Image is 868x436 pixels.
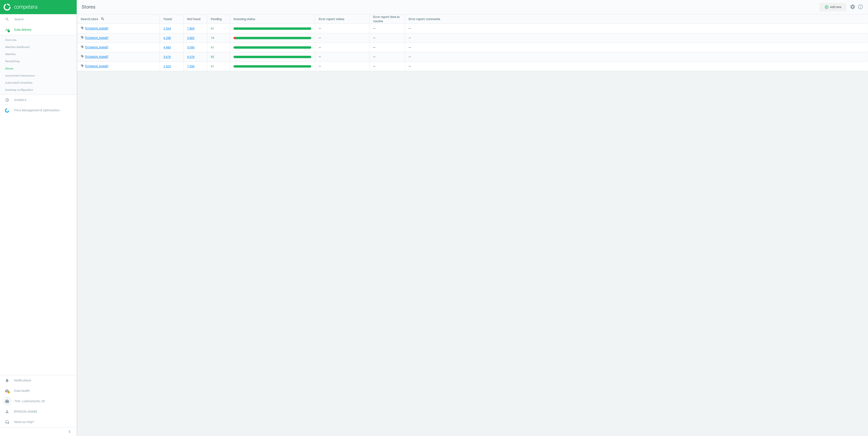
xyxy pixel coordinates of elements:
[315,43,369,52] div: —
[3,407,12,416] i: person
[405,52,868,61] div: —
[14,389,30,393] span: Data health
[405,62,868,71] div: —
[3,397,12,406] i: work
[4,4,37,11] img: ajHJNr6hYgQAAAAASUVORK5CYII=
[14,108,60,112] span: Price Management & Optimization
[850,4,855,10] i: settings
[5,81,32,85] span: Automated rematches
[67,429,72,435] i: chevron_left
[315,52,369,61] div: —
[848,2,858,12] button: settings
[81,45,84,48] i: local_offer
[14,420,34,424] span: Need our help?
[5,88,33,92] span: Scanning configuration
[85,55,108,59] a: [DOMAIN_NAME]
[14,378,31,383] span: Notifications
[98,15,107,23] button: search
[81,64,84,67] i: local_offer
[3,376,12,385] i: notifications
[5,59,20,63] span: Rematching
[3,15,12,24] i: search
[163,26,171,31] a: 2 264
[163,64,171,69] a: 2 523
[187,64,194,69] a: 7 550
[234,17,255,21] span: Scanning status
[187,26,194,31] a: 7 809
[211,55,214,59] span: 82
[3,418,12,427] i: headset_mic
[373,36,375,40] span: —
[163,45,171,50] a: 4 983
[820,3,846,11] button: add_circle_outlineAdd new
[824,5,829,9] i: add_circle_outline
[409,17,440,21] span: Error report: comments
[3,386,12,395] i: cloud_done
[187,55,194,59] a: 4 376
[5,74,35,78] span: Assortment intersection
[85,27,108,30] a: [DOMAIN_NAME]
[373,55,375,59] span: —
[14,98,26,102] span: Analytics
[163,17,172,21] span: Found
[373,15,401,23] span: Error report: time to resolve
[81,26,84,30] i: local_offer
[85,46,108,49] a: [DOMAIN_NAME]
[315,24,369,33] div: —
[211,64,214,69] span: 61
[163,36,171,40] a: 6 258
[81,55,84,58] i: local_offer
[211,36,214,40] span: 74
[187,45,194,50] a: 5 090
[77,14,160,24] div: Search store
[373,64,375,69] span: —
[5,108,9,113] img: wGWNvw8QSZomAAAAABJRU5ErkJggg==
[858,4,863,10] a: info_outline
[187,17,200,21] span: Not found
[319,17,344,21] span: Error report: status
[373,45,375,50] span: —
[5,45,30,49] span: Matches dashboard
[77,4,95,10] span: Stores
[373,26,375,31] span: —
[64,429,75,435] button: chevron_left
[14,399,45,403] span: THG. Lookfantastic UK
[5,38,17,42] span: Overview
[85,65,108,68] a: [DOMAIN_NAME]
[187,36,194,40] a: 3 802
[405,33,868,43] div: —
[5,67,13,70] span: Stores
[211,17,222,21] span: Pending
[3,95,12,104] i: pie_chart_outlined
[85,36,108,40] a: [DOMAIN_NAME]
[5,52,16,56] span: Matches
[163,55,171,59] a: 5 676
[405,24,868,33] div: —
[14,28,31,32] span: Data delivery
[3,25,12,34] i: timeline
[211,45,214,50] span: 61
[405,43,868,52] div: —
[315,62,369,71] div: —
[14,410,37,414] span: [PERSON_NAME]
[14,17,24,22] span: Search
[315,33,369,43] div: —
[211,26,214,31] span: 61
[81,36,84,39] i: local_offer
